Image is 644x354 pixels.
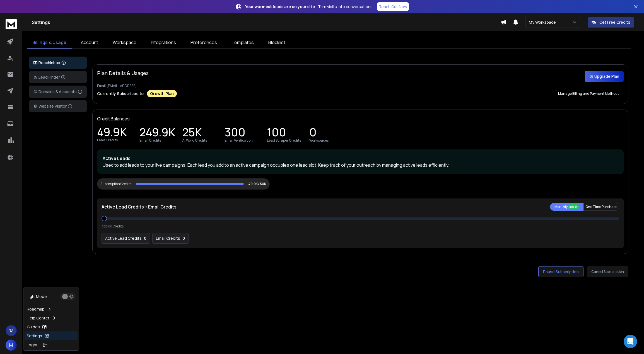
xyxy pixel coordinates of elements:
[156,236,180,241] p: Email Credits
[585,71,624,82] button: Upgrade Plan
[583,203,619,211] button: One Time Purchase
[225,138,253,143] p: Email Verification
[309,129,317,137] p: 0
[185,37,223,49] a: Preferences
[27,324,40,330] p: Guides
[550,203,583,211] button: Monthly 20% off
[554,88,624,99] button: Manage Billing and Payment Methods
[599,20,630,25] p: Get Free Credits
[25,323,78,331] a: Guides
[568,204,579,209] div: 20% off
[27,306,45,312] p: Roadmap
[624,335,637,348] div: Open Intercom Messenger
[97,84,624,88] p: Email: [EMAIL_ADDRESS]
[102,224,124,229] p: Add on Credits
[245,4,315,9] strong: Your warmest leads are on your site
[267,129,286,137] p: 100
[27,342,40,348] p: Logout
[25,331,78,340] a: Settings
[75,37,104,49] a: Account
[97,69,149,77] p: Plan Details & Usages
[144,236,146,241] p: 0
[97,129,127,137] p: 49.9K
[25,314,78,323] a: Help Center
[225,129,245,137] p: 300
[29,57,87,69] button: ReachInbox
[145,37,182,49] a: Integrations
[27,333,42,339] p: Settings
[139,129,175,137] p: 249.9K
[100,182,131,186] div: Subscription Credits
[6,19,17,29] img: logo
[267,138,301,143] p: Lead Scraper Credits
[97,115,130,122] p: Credit Balances
[147,90,177,97] div: Growth Plan
[263,37,291,49] a: Blocklist
[29,86,87,98] button: Domains & Accounts
[25,305,78,314] a: Roadmap
[226,37,259,49] a: Templates
[32,19,501,26] h1: Settings
[182,236,185,241] p: 0
[103,162,618,168] p: Used to add leads to your live campaigns. Each lead you add to an active campaign occupies one le...
[102,203,177,210] p: Active Lead Credits + Email Credits
[248,182,266,186] p: 49.9K/ 50K
[107,37,142,49] a: Workspace
[588,17,634,28] button: Get Free Credits
[105,236,142,241] p: Active Lead Credits
[529,20,558,25] p: My Workspace
[245,4,373,9] p: – Turn visits into conversations
[377,2,409,11] a: Reach Out Now
[29,71,87,83] button: Lead Finder
[139,138,161,143] p: Email Credits
[27,315,49,321] p: Help Center
[27,294,47,299] p: Light Mode
[97,138,118,142] p: Lead Credits
[182,129,202,137] p: 25K
[6,340,17,351] button: M
[29,100,87,112] button: Website Visitor
[587,266,628,277] button: Cancel Subscription
[97,91,144,96] p: Currently Subscribed to
[309,138,329,143] p: Workspaces
[27,37,72,49] a: Billings & Usage
[558,91,619,96] p: Manage Billing and Payment Methods
[103,155,618,162] p: Active Leads
[379,4,407,9] p: Reach Out Now
[182,138,207,143] p: AI Word Credits
[538,266,583,277] button: Pause Subscription
[33,61,37,65] img: logo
